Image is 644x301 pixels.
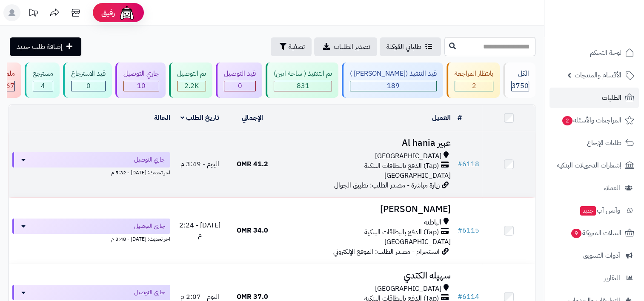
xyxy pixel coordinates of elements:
div: بانتظار المراجعة [455,69,493,79]
div: 10 [124,81,159,91]
span: طلباتي المُوكلة [386,42,421,52]
span: # [457,225,462,236]
span: تصدير الطلبات [334,42,370,52]
div: قيد التوصيل [224,69,256,79]
a: الطلبات [550,88,639,108]
span: [GEOGRAPHIC_DATA] [375,151,441,161]
a: الإجمالي [242,113,263,123]
span: 4 [41,81,45,91]
a: مسترجع 4 [23,62,61,98]
a: وآتس آبجديد [550,200,639,221]
span: رفيق [101,8,115,18]
div: 2247 [177,81,206,91]
a: لوحة التحكم [550,43,639,63]
span: الباطنة [424,218,441,227]
a: أدوات التسويق [550,245,639,266]
div: مسترجع [33,69,53,79]
div: اخر تحديث: [DATE] - 3:48 م [12,234,170,243]
a: تم التوصيل 2.2K [167,62,214,98]
a: المراجعات والأسئلة2 [550,110,639,131]
span: 3750 [512,81,529,91]
span: 831 [297,81,309,91]
a: تاريخ الطلب [180,113,219,123]
span: العملاء [604,182,620,194]
span: 34.0 OMR [237,225,268,236]
span: (Tap) الدفع بالبطاقات البنكية [364,227,438,237]
a: # [457,113,461,123]
div: 831 [274,81,332,91]
a: إشعارات التحويلات البنكية [550,155,639,176]
span: [DATE] - 2:24 م [179,220,220,240]
a: العملاء [550,178,639,198]
span: لوحة التحكم [590,47,621,59]
h3: [PERSON_NAME] [282,204,451,214]
span: 10 [137,81,146,91]
div: 0 [72,81,105,91]
div: تم التنفيذ ( ساحة اتين) [274,69,332,79]
span: (Tap) الدفع بالبطاقات البنكية [364,161,438,171]
div: 467 [2,81,14,91]
span: 2 [472,81,476,91]
span: زيارة مباشرة - مصدر الطلب: تطبيق الجوال [334,180,439,190]
a: #6115 [457,225,479,236]
span: انستجرام - مصدر الطلب: الموقع الإلكتروني [333,247,439,257]
a: التقارير [550,268,639,288]
div: 0 [224,81,255,91]
span: أدوات التسويق [583,250,620,261]
span: 9 [571,229,581,238]
a: جاري التوصيل 10 [114,62,167,98]
div: قيد التنفيذ ([PERSON_NAME] ) [350,69,437,79]
span: طلبات الإرجاع [587,137,621,149]
a: الحالة [154,113,170,123]
a: تم التنفيذ ( ساحة اتين) 831 [264,62,340,98]
span: وآتس آب [579,204,620,216]
a: العميل [432,113,450,123]
h3: عبير Al hania [282,138,451,148]
span: [GEOGRAPHIC_DATA] [384,237,450,247]
div: اخر تحديث: [DATE] - 5:32 م [12,168,170,176]
span: 189 [387,81,400,91]
a: تحديثات المنصة [23,4,44,23]
span: جاري التوصيل [134,222,165,230]
span: 0 [86,81,91,91]
span: [GEOGRAPHIC_DATA] [375,284,441,294]
div: ملغي [1,69,15,79]
span: جاري التوصيل [134,288,165,297]
a: #6118 [457,159,479,169]
div: 2 [455,81,493,91]
a: قيد الاسترجاع 0 [61,62,114,98]
div: تم التوصيل [177,69,206,79]
div: قيد الاسترجاع [71,69,106,79]
span: # [457,159,462,169]
span: تصفية [289,42,305,52]
span: جديد [580,206,596,216]
a: تصدير الطلبات [314,37,377,56]
div: الكل [511,69,529,79]
span: الأقسام والمنتجات [575,69,621,81]
a: الكل3750 [501,62,537,98]
h3: سهيله الكتدي [282,271,451,281]
a: طلبات الإرجاع [550,133,639,153]
a: إضافة طلب جديد [10,37,81,56]
a: السلات المتروكة9 [550,223,639,243]
a: قيد التنفيذ ([PERSON_NAME] ) 189 [340,62,445,98]
img: ai-face.png [118,4,135,21]
span: 467 [2,81,14,91]
span: السلات المتروكة [570,227,621,239]
a: بانتظار المراجعة 2 [445,62,501,98]
span: 0 [238,81,242,91]
span: 2 [562,116,572,125]
span: [GEOGRAPHIC_DATA] [384,170,450,181]
span: اليوم - 3:49 م [180,159,219,169]
img: logo-2.png [586,23,636,40]
span: 41.2 OMR [237,159,268,169]
a: طلباتي المُوكلة [380,37,441,56]
span: جاري التوصيل [134,156,165,164]
div: 189 [350,81,436,91]
span: إشعارات التحويلات البنكية [557,159,621,171]
span: إضافة طلب جديد [17,42,63,52]
span: المراجعات والأسئلة [561,114,621,126]
a: قيد التوصيل 0 [214,62,264,98]
div: 4 [33,81,53,91]
span: التقارير [604,272,620,284]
